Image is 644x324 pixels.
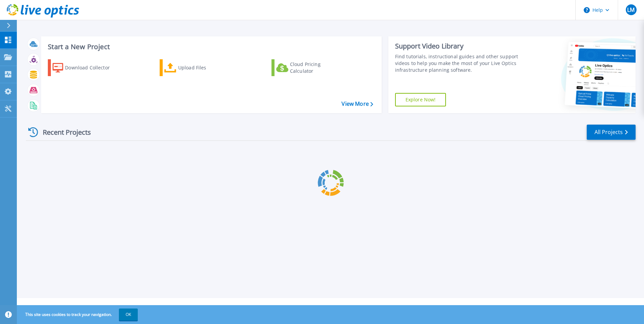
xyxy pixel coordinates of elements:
[395,42,521,51] div: Support Video Library
[395,93,446,106] a: Explore Now!
[26,124,100,140] div: Recent Projects
[627,7,635,12] span: LM
[178,61,232,74] div: Upload Files
[342,101,373,107] a: View More
[395,53,521,73] div: Find tutorials, instructional guides and other support videos to help you make the most of your L...
[65,61,119,74] div: Download Collector
[160,59,235,76] a: Upload Files
[271,59,347,76] a: Cloud Pricing Calculator
[48,59,123,76] a: Download Collector
[119,309,138,321] button: OK
[48,43,373,51] h3: Start a New Project
[587,125,636,140] a: All Projects
[290,61,344,74] div: Cloud Pricing Calculator
[19,309,138,321] span: This site uses cookies to track your navigation.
